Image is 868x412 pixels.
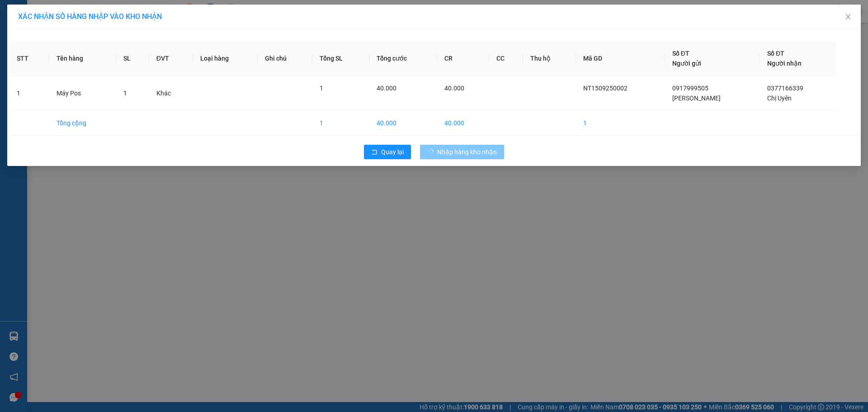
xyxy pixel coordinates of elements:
span: Người gửi [672,60,701,67]
td: 40.000 [437,111,489,136]
span: 0917999505 [672,85,708,92]
span: 0377166339 [767,85,803,92]
button: Nhập hàng kho nhận [420,145,504,159]
th: Tổng SL [312,41,369,76]
span: Quay lại [381,147,404,157]
td: 40.000 [369,111,437,136]
th: CC [489,41,524,76]
th: SL [116,41,149,76]
span: Người nhận [767,60,802,67]
span: Chị Uyên [767,95,792,102]
span: close [844,13,852,20]
span: 40.000 [377,85,396,92]
span: Số ĐT [672,50,689,57]
span: Nhập hàng kho nhận [437,147,497,157]
th: Mã GD [576,41,665,76]
span: Số ĐT [767,50,784,57]
span: loading [427,149,437,155]
li: VP [GEOGRAPHIC_DATA] [62,38,120,68]
th: CR [437,41,489,76]
span: 1 [123,90,127,97]
td: 1 [9,76,49,111]
td: 1 [312,111,369,136]
span: 40.000 [444,85,464,92]
span: [PERSON_NAME] [672,95,721,102]
th: ĐVT [149,41,193,76]
td: Máy Pos [49,76,116,111]
img: logo.jpg [5,5,36,36]
button: rollbackQuay lại [364,145,411,159]
th: Tên hàng [49,41,116,76]
span: rollback [371,149,377,156]
span: NT1509250002 [583,85,627,92]
li: Bình Minh Tải [5,5,131,22]
th: STT [9,41,49,76]
span: XÁC NHẬN SỐ HÀNG NHẬP VÀO KHO NHẬN [18,12,162,21]
td: Tổng cộng [49,111,116,136]
th: Tổng cước [369,41,437,76]
td: 1 [576,111,665,136]
td: Khác [149,76,193,111]
th: Thu hộ [523,41,576,76]
button: Close [835,5,861,30]
th: Ghi chú [258,41,312,76]
th: Loại hàng [193,41,258,76]
span: 1 [320,85,323,92]
li: VP [GEOGRAPHIC_DATA] [5,38,62,68]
